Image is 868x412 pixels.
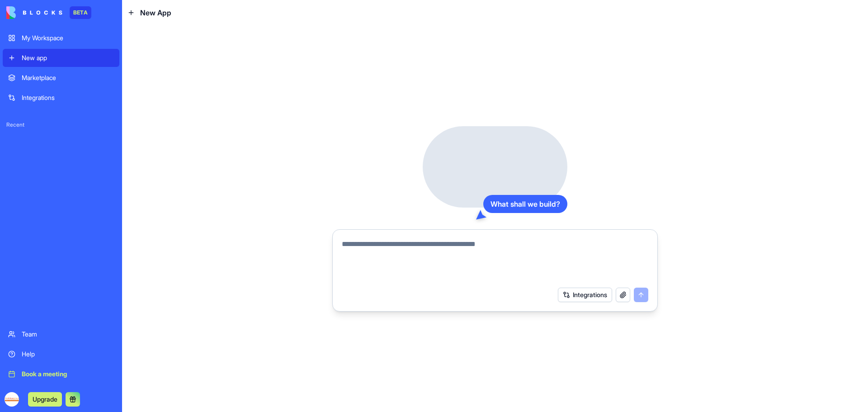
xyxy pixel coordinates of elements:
span: Recent [3,121,119,128]
div: Book a meeting [22,369,114,379]
a: Upgrade [28,394,62,403]
a: Integrations [3,89,119,107]
div: What shall we build? [483,195,567,213]
a: Team [3,325,119,343]
div: Integrations [22,93,114,102]
img: logo [6,6,62,19]
button: Upgrade [28,392,62,407]
a: BETA [6,6,91,19]
button: Integrations [558,288,612,302]
img: ACg8ocL4mJ8el1uOzF-yDGeMUeSl1ndC4F0W_rHImDTzh_Q2Or6T_v41-g=s96-c [5,392,19,407]
div: Marketplace [22,73,114,82]
div: My Workspace [22,33,114,43]
a: Book a meeting [3,365,119,383]
div: Help [22,350,114,359]
div: BETA [70,6,91,19]
a: Help [3,345,119,363]
span: New App [140,7,171,18]
a: New app [3,49,119,67]
a: My Workspace [3,29,119,47]
div: Team [22,330,114,339]
a: Marketplace [3,69,119,87]
div: New app [22,53,114,62]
